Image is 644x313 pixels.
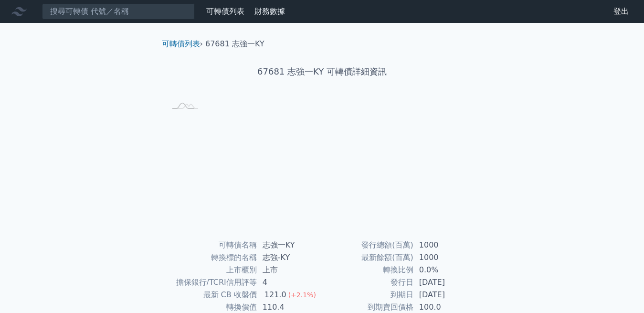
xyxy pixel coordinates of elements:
[322,264,413,276] td: 轉換比例
[154,65,490,78] h1: 67681 志強一KY 可轉債詳細資訊
[257,251,322,264] td: 志強-KY
[322,289,413,301] td: 到期日
[288,291,316,299] span: (+2.1%)
[205,38,264,50] li: 67681 志強一KY
[166,264,257,276] td: 上市櫃別
[322,251,413,264] td: 最新餘額(百萬)
[257,264,322,276] td: 上市
[606,4,636,19] a: 登出
[206,7,244,16] a: 可轉債列表
[413,289,479,301] td: [DATE]
[166,239,257,251] td: 可轉債名稱
[322,239,413,251] td: 發行總額(百萬)
[413,239,479,251] td: 1000
[413,264,479,276] td: 0.0%
[322,276,413,289] td: 發行日
[162,39,200,48] a: 可轉債列表
[257,239,322,251] td: 志強一KY
[413,251,479,264] td: 1000
[166,289,257,301] td: 最新 CB 收盤價
[254,7,285,16] a: 財務數據
[257,276,322,289] td: 4
[166,276,257,289] td: 擔保銀行/TCRI信用評等
[413,276,479,289] td: [DATE]
[166,251,257,264] td: 轉換標的名稱
[263,289,288,301] div: 121.0
[162,38,203,50] li: ›
[42,3,195,20] input: 搜尋可轉債 代號／名稱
